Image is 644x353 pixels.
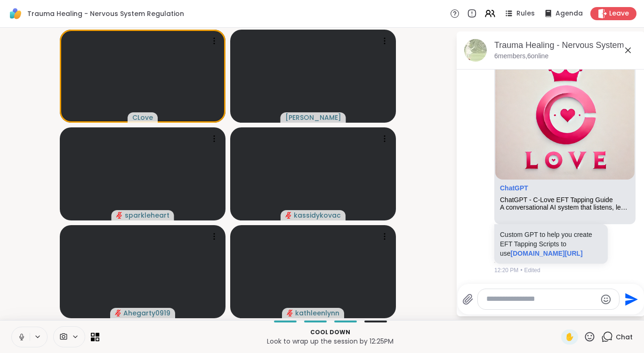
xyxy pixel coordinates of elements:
[105,337,555,346] p: Look to wrap up the session by 12:25PM
[500,230,602,258] p: Custom GPT to help you create EFT Tapping Scripts to use
[511,250,583,257] a: [DOMAIN_NAME][URL]
[620,289,641,310] button: Send
[464,39,487,62] img: Trauma Healing - Nervous System Regulation, Oct 07
[27,9,184,18] span: Trauma Healing - Nervous System Regulation
[609,9,629,18] span: Leave
[494,266,518,275] span: 12:20 PM
[600,294,612,305] button: Emoji picker
[285,113,341,122] span: [PERSON_NAME]
[132,113,153,122] span: CLove
[285,212,292,219] span: audio-muted
[500,184,528,192] a: Attachment
[555,9,583,18] span: Agenda
[500,196,630,204] div: ChatGPT - C-Love EFT Tapping Guide
[105,328,555,337] p: Cool down
[494,52,548,61] p: 6 members, 6 online
[125,211,169,220] span: sparkleheart
[486,294,596,304] textarea: Type your message
[115,310,121,316] span: audio-muted
[616,332,633,342] span: Chat
[516,9,535,18] span: Rules
[495,63,635,180] img: ChatGPT - C-Love EFT Tapping Guide
[287,310,293,316] span: audio-muted
[8,6,24,22] img: ShareWell Logomark
[565,331,574,343] span: ✋
[295,308,339,318] span: kathleenlynn
[123,308,170,318] span: Ahegarty0919
[524,266,540,275] span: Edited
[500,204,630,212] div: A conversational AI system that listens, learns, and challenges
[116,212,123,219] span: audio-muted
[520,266,522,275] span: •
[294,211,341,220] span: kassidykovac
[494,39,637,51] div: Trauma Healing - Nervous System Regulation, [DATE]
